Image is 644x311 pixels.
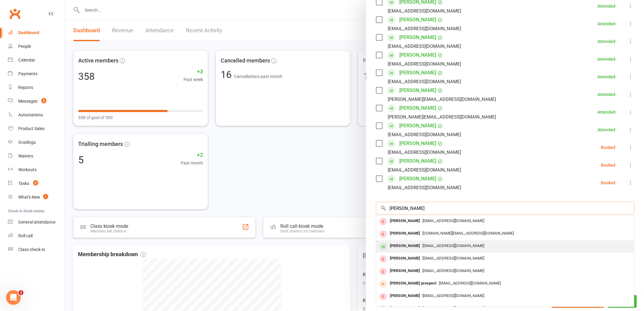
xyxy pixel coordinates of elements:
[33,180,38,186] span: 5
[18,181,29,186] div: Tasks
[379,230,387,238] div: member
[387,292,422,300] div: [PERSON_NAME]
[388,113,496,121] div: [PERSON_NAME][EMAIL_ADDRESS][DOMAIN_NAME]
[399,15,436,25] a: [PERSON_NAME]
[379,268,387,275] div: member
[379,293,387,300] div: member
[379,280,387,288] div: prospect
[8,40,64,53] a: People
[422,306,484,310] span: [EMAIL_ADDRESS][DOMAIN_NAME]
[7,6,23,21] a: Clubworx
[388,131,461,139] div: [EMAIL_ADDRESS][DOMAIN_NAME]
[8,108,64,122] a: Automations
[8,94,64,108] a: Messages 8
[388,42,461,50] div: [EMAIL_ADDRESS][DOMAIN_NAME]
[601,163,615,167] div: Booked
[597,4,615,8] div: Attended
[387,242,422,250] div: [PERSON_NAME]
[399,174,436,184] a: [PERSON_NAME]
[399,86,436,95] a: [PERSON_NAME]
[422,243,484,248] span: [EMAIL_ADDRESS][DOMAIN_NAME]
[6,290,21,305] iframe: Intercom live chat
[387,229,422,238] div: [PERSON_NAME]
[597,57,615,61] div: Attended
[18,126,44,131] div: Product Sales
[601,181,615,185] div: Booked
[399,139,436,148] a: [PERSON_NAME]
[8,136,64,149] a: Gradings
[8,215,64,229] a: General attendance kiosk mode
[18,233,33,238] div: Roll call
[387,267,422,275] div: [PERSON_NAME]
[18,154,33,158] div: Waivers
[18,140,36,145] div: Gradings
[439,281,501,285] span: [EMAIL_ADDRESS][DOMAIN_NAME]
[18,30,39,35] div: Dashboard
[8,122,64,136] a: Product Sales
[8,243,64,256] a: Class kiosk mode
[597,92,615,97] div: Attended
[388,78,461,86] div: [EMAIL_ADDRESS][DOMAIN_NAME]
[422,218,484,223] span: [EMAIL_ADDRESS][DOMAIN_NAME]
[388,148,461,156] div: [EMAIL_ADDRESS][DOMAIN_NAME]
[387,254,422,263] div: [PERSON_NAME]
[597,22,615,26] div: Attended
[43,194,48,199] span: 1
[8,177,64,190] a: Tasks 5
[388,95,496,103] div: [PERSON_NAME][EMAIL_ADDRESS][DOMAIN_NAME]
[379,255,387,263] div: member
[8,229,64,243] a: Roll call
[18,195,40,200] div: What's New
[388,60,461,68] div: [EMAIL_ADDRESS][DOMAIN_NAME]
[399,33,436,42] a: [PERSON_NAME]
[422,256,484,260] span: [EMAIL_ADDRESS][DOMAIN_NAME]
[18,247,45,252] div: Class check-in
[18,167,37,172] div: Workouts
[8,26,64,40] a: Dashboard
[601,145,615,150] div: Booked
[422,268,484,273] span: [EMAIL_ADDRESS][DOMAIN_NAME]
[18,71,37,76] div: Payments
[388,184,461,192] div: [EMAIL_ADDRESS][DOMAIN_NAME]
[8,149,64,163] a: Waivers
[18,44,31,49] div: People
[8,53,64,67] a: Calendar
[18,112,43,117] div: Automations
[597,75,615,79] div: Attended
[18,220,55,224] div: General attendance
[597,128,615,132] div: Attended
[399,156,436,166] a: [PERSON_NAME]
[399,68,436,78] a: [PERSON_NAME]
[399,50,436,60] a: [PERSON_NAME]
[8,190,64,204] a: What's New1
[422,231,514,235] span: [DOMAIN_NAME][EMAIL_ADDRESS][DOMAIN_NAME]
[422,293,484,298] span: [EMAIL_ADDRESS][DOMAIN_NAME]
[388,166,461,174] div: [EMAIL_ADDRESS][DOMAIN_NAME]
[8,163,64,177] a: Workouts
[388,7,461,15] div: [EMAIL_ADDRESS][DOMAIN_NAME]
[379,218,387,225] div: member
[41,98,46,103] span: 8
[18,85,33,90] div: Reports
[399,103,436,113] a: [PERSON_NAME]
[19,290,23,295] span: 3
[399,121,436,131] a: [PERSON_NAME]
[387,279,439,288] div: [PERSON_NAME] prospect
[597,110,615,114] div: Attended
[388,25,461,33] div: [EMAIL_ADDRESS][DOMAIN_NAME]
[8,67,64,81] a: Payments
[376,202,634,215] input: Search to add attendees
[8,81,64,94] a: Reports
[18,99,37,104] div: Messages
[597,39,615,44] div: Attended
[18,58,35,62] div: Calendar
[387,217,422,225] div: [PERSON_NAME]
[379,243,387,250] div: member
